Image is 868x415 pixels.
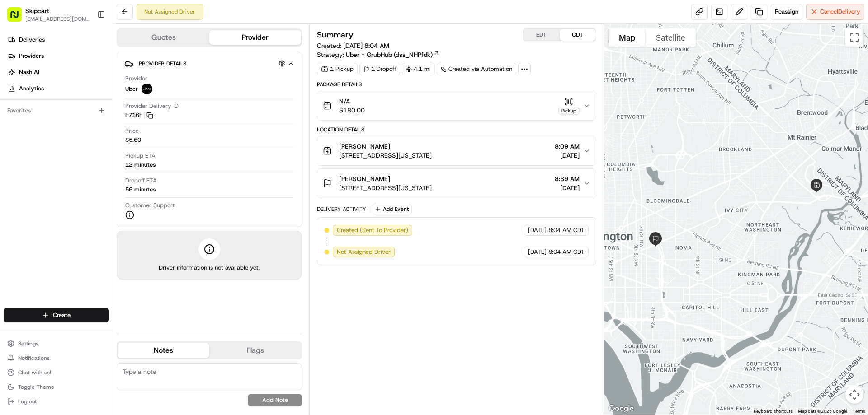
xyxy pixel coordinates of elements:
div: 12 minutes [125,161,156,169]
span: Driver information is not available yet. [159,264,260,272]
button: Quotes [118,30,209,45]
div: Package Details [317,81,596,88]
span: Not Assigned Driver [337,248,391,256]
span: Settings [18,340,38,347]
input: Clear [24,58,149,68]
button: Map camera controls [845,386,863,404]
span: Uber [125,85,138,93]
span: Created (Sent To Provider) [337,226,408,234]
button: Keyboard shortcuts [754,408,793,415]
span: Deliveries [19,36,45,44]
div: 💻 [76,132,84,139]
span: [PERSON_NAME] [339,142,390,151]
div: 1 Pickup [317,63,358,75]
button: Create [4,308,109,322]
p: Welcome 👋 [9,36,165,51]
span: $5.60 [125,136,141,144]
a: Analytics [4,81,113,96]
span: Price [125,127,139,135]
a: Deliveries [4,33,113,47]
a: Terms (opens in new tab) [853,409,865,414]
span: Providers [19,52,44,60]
span: API Documentation [85,131,145,140]
button: CDT [560,29,596,41]
span: 8:39 AM [555,174,580,183]
button: Skipcart [25,6,49,15]
span: Notifications [18,354,50,362]
span: [DATE] [555,183,580,192]
span: Uber + GrubHub (dss_NHPfdk) [346,50,433,59]
h3: Summary [317,31,354,39]
span: Provider [125,75,147,83]
span: [DATE] [528,226,547,234]
span: 8:04 AM CDT [548,226,585,234]
span: [DATE] 8:04 AM [343,42,389,50]
span: [DATE] [528,248,547,256]
a: Nash AI [4,65,113,79]
a: Created via Automation [437,63,516,75]
button: Reassign [771,4,802,20]
button: Settings [4,337,109,350]
button: Skipcart[EMAIL_ADDRESS][DOMAIN_NAME] [4,4,94,25]
span: Customer Support [125,201,175,210]
span: N/A [339,97,365,106]
a: 📗Knowledge Base [5,127,73,144]
span: [STREET_ADDRESS][US_STATE] [339,151,432,160]
button: CancelDelivery [806,4,864,20]
span: Reassign [775,8,798,16]
div: Start new chat [31,86,148,95]
button: EDT [524,29,560,41]
span: Created: [317,41,389,50]
img: uber-new-logo.jpeg [142,84,152,94]
a: Open this area in Google Maps (opens a new window) [606,403,636,415]
img: 1736555255976-a54dd68f-1ca7-489b-9aae-adbdc363a1c4 [9,86,25,103]
div: Location Details [317,126,596,133]
span: Log out [18,398,37,405]
button: F716F [125,111,153,119]
button: Toggle Theme [4,381,109,393]
span: Knowledge Base [18,131,69,140]
button: Pickup [558,97,580,115]
div: Favorites [4,103,109,118]
span: Analytics [19,84,44,93]
span: [PERSON_NAME] [339,174,390,183]
span: Map data ©2025 Google [798,409,847,414]
a: Powered byPylon [64,153,109,160]
div: Delivery Activity [317,205,366,213]
button: Notes [118,343,209,358]
span: Provider Details [139,60,186,67]
div: Strategy: [317,50,439,59]
button: Notifications [4,352,109,364]
div: 1 Dropoff [359,63,400,75]
a: 💻API Documentation [73,127,149,144]
span: $180.00 [339,106,365,115]
span: Chat with us! [18,369,51,376]
span: 8:09 AM [555,142,580,151]
button: Toggle fullscreen view [845,28,863,47]
button: [EMAIL_ADDRESS][DOMAIN_NAME] [25,15,90,23]
span: [STREET_ADDRESS][US_STATE] [339,183,432,192]
span: Cancel Delivery [820,8,860,16]
span: Dropoff ETA [125,177,157,185]
img: Nash [9,9,27,27]
button: [PERSON_NAME][STREET_ADDRESS][US_STATE]8:39 AM[DATE] [317,169,595,198]
div: Pickup [558,107,580,115]
button: Provider Details [124,56,294,71]
span: Toggle Theme [18,383,54,391]
span: [DATE] [555,151,580,160]
div: 56 minutes [125,186,156,194]
div: 4.1 mi [402,63,435,75]
span: 8:04 AM CDT [548,248,585,256]
button: Add Event [372,204,412,214]
div: 📗 [9,132,16,139]
button: [PERSON_NAME][STREET_ADDRESS][US_STATE]8:09 AM[DATE] [317,136,595,165]
button: N/A$180.00Pickup [317,91,595,120]
span: Provider Delivery ID [125,102,179,110]
button: Show street map [609,28,646,47]
button: Flags [209,343,301,358]
button: Show satellite imagery [646,28,696,47]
